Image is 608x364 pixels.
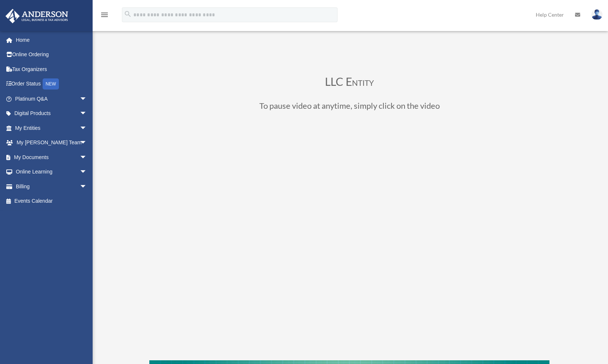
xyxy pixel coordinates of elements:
[149,76,549,91] h3: LLC Entity
[80,165,94,180] span: arrow_drop_down
[124,10,132,18] i: search
[5,62,98,77] a: Tax Organizers
[5,121,98,135] a: My Entitiesarrow_drop_down
[80,121,94,136] span: arrow_drop_down
[5,33,98,47] a: Home
[5,165,98,179] a: Online Learningarrow_drop_down
[3,9,70,23] img: Anderson Advisors Platinum Portal
[5,106,98,121] a: Digital Productsarrow_drop_down
[591,9,602,20] img: User Pic
[80,135,94,151] span: arrow_drop_down
[100,10,109,19] i: menu
[80,150,94,165] span: arrow_drop_down
[149,124,549,349] iframe: LLC Binder Walkthrough
[5,91,98,106] a: Platinum Q&Aarrow_drop_down
[149,102,549,114] h3: To pause video at anytime, simply click on the video
[80,106,94,121] span: arrow_drop_down
[80,179,94,194] span: arrow_drop_down
[5,150,98,165] a: My Documentsarrow_drop_down
[100,13,109,19] a: menu
[5,77,98,92] a: Order StatusNEW
[5,179,98,194] a: Billingarrow_drop_down
[5,135,98,150] a: My [PERSON_NAME] Teamarrow_drop_down
[43,78,59,90] div: NEW
[5,47,98,62] a: Online Ordering
[5,194,98,209] a: Events Calendar
[80,91,94,107] span: arrow_drop_down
